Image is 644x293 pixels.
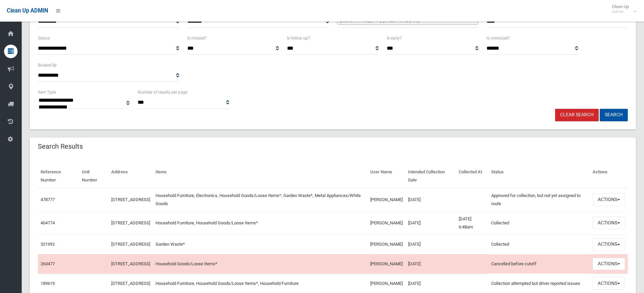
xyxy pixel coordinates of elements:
[38,62,57,69] label: Booked By
[138,89,187,96] label: Number of results per page
[405,188,456,212] td: [DATE]
[41,220,55,225] a: 404774
[405,235,456,254] td: [DATE]
[609,4,636,14] span: Clean Up
[153,165,367,188] th: Items
[456,211,489,235] td: [DATE] 6:48am
[367,254,405,274] td: [PERSON_NAME]
[456,165,489,188] th: Collected At
[367,211,405,235] td: [PERSON_NAME]
[488,211,590,235] td: Collected
[109,165,153,188] th: Address
[405,211,456,235] td: [DATE]
[111,242,150,247] a: [STREET_ADDRESS]
[367,188,405,212] td: [PERSON_NAME]
[287,34,310,42] label: Is follow up?
[30,140,91,153] header: Search Results
[367,235,405,254] td: [PERSON_NAME]
[111,197,150,202] a: [STREET_ADDRESS]
[593,238,625,251] button: Actions
[79,165,109,188] th: Unit Number
[590,165,628,188] th: Actions
[153,235,367,254] td: Garden Waste*
[111,281,150,286] a: [STREET_ADDRESS]
[486,34,510,42] label: Is oversized?
[111,261,150,266] a: [STREET_ADDRESS]
[187,34,207,42] label: Is missed?
[593,277,625,290] button: Actions
[38,34,50,42] label: Status
[593,193,625,206] button: Actions
[405,254,456,274] td: [DATE]
[488,188,590,212] td: Approved for collection, but not yet assigned to route
[41,281,55,286] a: 189619
[153,188,367,212] td: Household Furniture, Electronics, Household Goods/Loose Items*, Garden Waste*, Metal Appliances/W...
[488,165,590,188] th: Status
[488,235,590,254] td: Collected
[38,165,79,188] th: Reference Number
[153,254,367,274] td: Household Goods/Loose Items*
[488,254,590,274] td: Cancelled before cutoff
[41,197,55,202] a: 478777
[600,109,628,121] button: Search
[612,9,629,14] small: Admin
[41,261,55,266] a: 263477
[38,89,56,96] label: Item Type
[153,211,367,235] td: Household Furniture, Household Goods/Loose Items*
[367,165,405,188] th: User Name
[593,217,625,229] button: Actions
[593,258,625,270] button: Actions
[555,109,599,121] a: Clear Search
[111,220,150,225] a: [STREET_ADDRESS]
[405,165,456,188] th: Intended Collection Date
[387,34,402,42] label: Is early?
[41,242,55,247] a: 321992
[7,7,48,14] span: Clean Up ADMIN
